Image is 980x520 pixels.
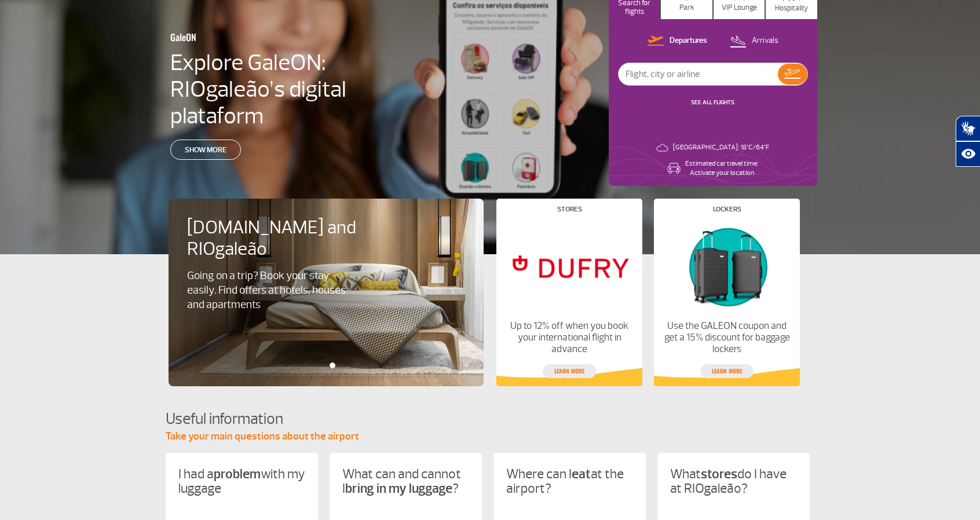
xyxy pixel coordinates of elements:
[214,466,261,482] strong: problem
[187,217,371,260] h4: [DOMAIN_NAME] and RIOgaleão
[670,467,797,496] p: What do I have at RIOgaleão?
[956,116,980,167] div: Plugin de acessibilidade da Hand Talk.
[178,467,305,496] p: I had a with my luggage
[557,206,582,213] h4: Stores
[673,143,769,152] p: [GEOGRAPHIC_DATA]: 18°C/64°F
[342,467,469,496] p: What can and cannot I ?
[345,480,452,497] strong: bring in my luggage
[752,35,778,46] p: Arrivals
[701,466,737,482] strong: stores
[726,34,782,49] button: Arrivals
[572,466,591,482] strong: eat
[700,364,754,378] a: Learn more
[775,4,808,13] p: Hospitality
[619,63,778,85] input: Flight, city or airline
[170,49,420,129] h4: Explore GaleON: RIOgaleão’s digital plataform
[187,217,465,312] a: [DOMAIN_NAME] and RIOgaleãoGoing on a trip? Book your stay easily. Find offers at hotels, houses ...
[506,222,632,311] img: Stores
[679,3,694,12] p: Park
[722,3,757,12] p: VIP Lounge
[170,25,364,49] h3: GaleON
[713,206,741,213] h4: Lockers
[506,320,632,355] p: Up to 12% off when you book your international flight in advance
[956,141,980,167] button: Abrir recursos assistivos.
[166,430,814,444] p: Take your main questions about the airport
[170,140,241,160] a: Show more
[543,364,596,378] a: Learn more
[670,35,707,46] p: Departures
[187,269,352,312] p: Going on a trip? Book your stay easily. Find offers at hotels, houses and apartments
[664,222,790,311] img: Lockers
[644,34,711,49] button: Departures
[688,98,738,107] button: SEE ALL FLIGHTS
[506,467,633,496] p: Where can I at the airport?
[166,408,814,430] h4: Useful information
[956,116,980,141] button: Abrir tradutor de língua de sinais.
[691,98,734,106] a: SEE ALL FLIGHTS
[685,159,758,178] p: Estimated car travel time: Activate your location
[664,320,790,355] p: Use the GALEON coupon and get a 15% discount for baggage lockers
